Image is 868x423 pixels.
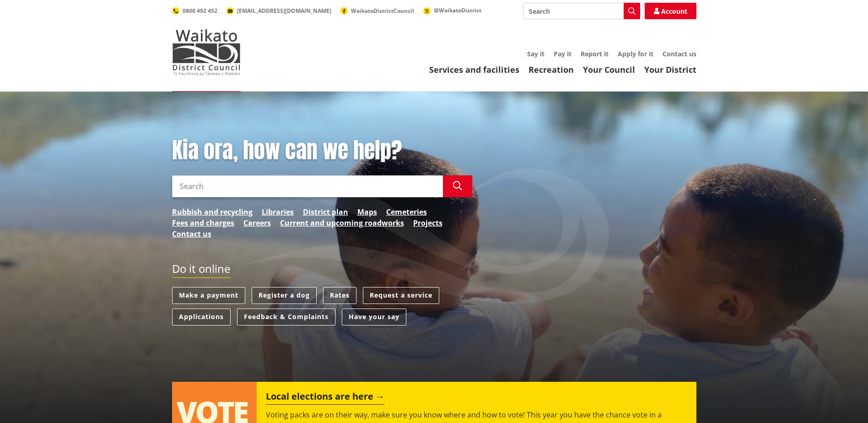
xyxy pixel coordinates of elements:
[280,217,404,228] a: Current and upcoming roadworks
[172,309,231,325] a: Applications
[618,49,653,58] a: Apply for it
[554,49,571,58] a: Pay it
[342,309,406,325] a: Have your say
[413,217,442,228] a: Projects
[429,64,519,75] a: Services and facilities
[183,7,217,15] span: 0800 492 452
[172,228,211,239] a: Contact us
[323,287,356,304] a: Rates
[386,206,427,217] a: Cemeteries
[645,3,696,19] a: Account
[172,7,217,15] a: 0800 492 452
[243,217,271,228] a: Careers
[583,64,635,75] a: Your Council
[303,206,348,217] a: District plan
[581,49,609,58] a: Report it
[172,206,253,217] a: Rubbish and recycling
[172,137,472,164] h1: Kia ora, how can we help?
[663,49,696,58] a: Contact us
[644,64,696,75] a: Your District
[262,206,294,217] a: Libraries
[351,7,414,15] span: WaikatoDistrictCouncil
[172,29,241,75] img: Waikato District Council - Te Kaunihera aa Takiwaa o Waikato
[423,6,481,14] a: @WaikatoDistrict
[172,217,234,228] a: Fees and charges
[237,309,335,325] a: Feedback & Complaints
[527,49,545,58] a: Say it
[172,262,230,278] h2: Do it online
[252,287,317,304] a: Register a dog
[357,206,377,217] a: Maps
[434,6,481,14] span: @WaikatoDistrict
[523,3,640,19] input: Search input
[528,64,574,75] a: Recreation
[363,287,439,304] a: Request a service
[237,7,331,15] span: [EMAIL_ADDRESS][DOMAIN_NAME]
[172,287,245,304] a: Make a payment
[172,175,443,197] input: Search input
[266,391,384,405] h2: Local elections are here
[226,7,331,15] a: [EMAIL_ADDRESS][DOMAIN_NAME]
[340,7,414,15] a: WaikatoDistrictCouncil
